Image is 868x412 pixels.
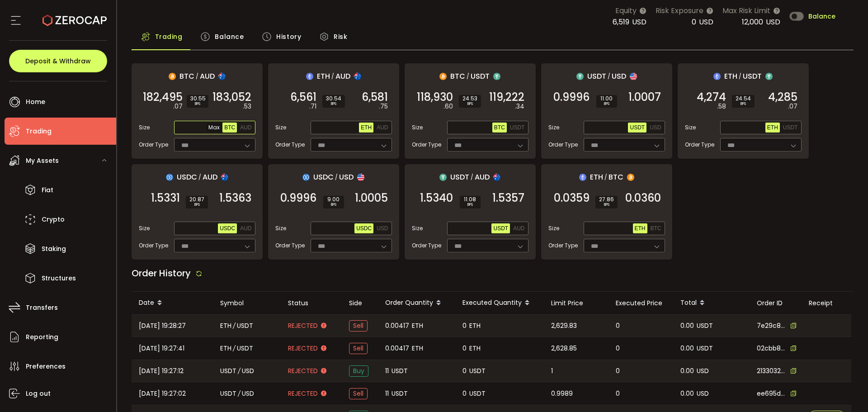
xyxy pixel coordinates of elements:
[26,154,59,167] span: My Assets
[576,73,584,80] img: usdt_portfolio.svg
[625,194,661,203] span: 0.0360
[615,5,637,16] span: Equity
[242,366,254,376] span: USD
[412,123,423,132] span: Size
[224,124,235,131] span: BTC
[788,102,797,111] em: .07
[288,321,318,331] span: Rejected
[632,17,646,27] span: USD
[26,95,45,109] span: Home
[42,242,66,256] span: Staking
[290,93,316,102] span: 6,561
[462,321,467,331] span: 0
[196,72,198,81] em: /
[385,366,389,376] span: 11
[439,174,447,181] img: usdt_portfolio.svg
[757,344,786,353] span: 02cbb8c4-ce10-4002-a88e-d3646ba8be64
[139,123,150,132] span: Size
[599,197,614,202] span: 27.86
[599,202,614,208] i: BPS
[238,223,253,233] button: AUD
[608,72,610,81] em: /
[757,321,786,331] span: 7e29c8a7-8956-4e05-b5ab-33ace1c83ead
[349,320,368,331] span: Sell
[166,174,173,181] img: usdc_portfolio.svg
[651,225,661,232] span: BTC
[335,173,338,181] em: /
[420,194,453,203] span: 1.5340
[143,93,183,102] span: 182,495
[349,365,368,377] span: Buy
[548,123,559,132] span: Size
[467,72,469,81] em: /
[412,141,441,149] span: Order Type
[151,194,180,203] span: 1.5331
[375,223,390,233] button: USD
[510,124,525,131] span: USDT
[650,124,661,131] span: USD
[548,242,578,250] span: Order Type
[379,102,388,111] em: .75
[349,343,368,354] span: Sell
[139,141,168,149] span: Order Type
[362,93,388,102] span: 6,581
[213,298,281,308] div: Symbol
[612,71,626,82] span: USD
[26,331,58,344] span: Reporting
[200,71,215,82] span: AUD
[627,174,634,181] img: btc_portfolio.svg
[342,298,378,308] div: Side
[240,124,251,131] span: AUD
[220,366,236,376] span: USDT
[469,321,481,331] span: ETH
[765,123,780,133] button: ETH
[462,388,467,399] span: 0
[724,71,737,82] span: ETH
[237,343,253,354] span: USDT
[713,73,721,80] img: eth_portfolio.svg
[450,171,469,183] span: USDT
[616,321,620,331] span: 0
[275,123,286,132] span: Size
[354,73,361,80] img: aud_portfolio.svg
[132,267,191,279] span: Order History
[233,343,236,354] em: /
[238,123,253,133] button: AUD
[189,202,204,208] i: BPS
[551,343,577,354] span: 2,628.85
[326,101,341,107] i: BPS
[392,388,408,399] span: USDT
[326,96,341,101] span: 30.54
[493,73,500,80] img: usdt_portfolio.svg
[692,17,696,27] span: 0
[356,225,372,232] span: USDC
[25,58,91,64] span: Deposit & Withdraw
[276,28,301,46] span: History
[768,93,797,102] span: 4,285
[237,321,253,331] span: USDT
[280,194,316,203] span: 0.9996
[302,174,310,181] img: usdc_portfolio.svg
[139,388,186,399] span: [DATE] 19:27:02
[766,17,780,27] span: USD
[189,197,204,202] span: 20.87
[548,141,578,149] span: Order Type
[412,343,423,354] span: ETH
[385,321,409,331] span: 0.00417
[489,93,524,102] span: 119,222
[697,366,709,376] span: USD
[808,13,835,19] span: Balance
[281,298,342,308] div: Status
[648,123,663,133] button: USD
[385,343,409,354] span: 0.00417
[392,366,408,376] span: USDT
[450,71,465,82] span: BTC
[515,102,524,111] em: .34
[377,124,388,131] span: AUD
[494,124,505,131] span: BTC
[697,343,713,354] span: USDT
[630,73,637,80] img: usd_portfolio.svg
[823,369,868,412] iframe: Chat Widget
[491,223,510,233] button: USDT
[139,343,184,354] span: [DATE] 19:27:41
